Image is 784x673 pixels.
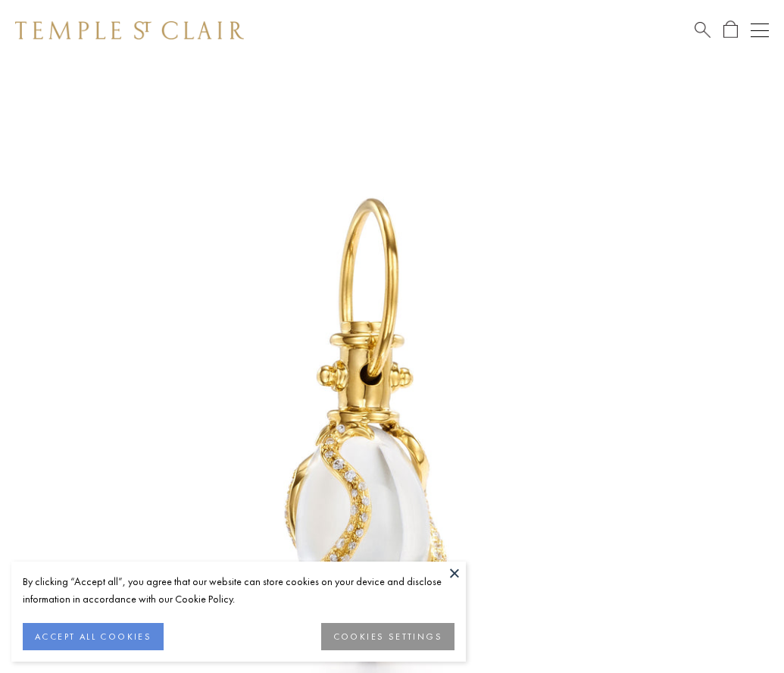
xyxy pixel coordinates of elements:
[695,20,711,39] a: Search
[321,623,454,650] button: COOKIES SETTINGS
[751,21,769,39] button: Open navigation
[23,623,164,650] button: ACCEPT ALL COOKIES
[723,20,738,39] a: Open Shopping Bag
[23,573,454,608] div: By clicking “Accept all”, you agree that our website can store cookies on your device and disclos...
[15,21,244,39] img: Temple St. Clair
